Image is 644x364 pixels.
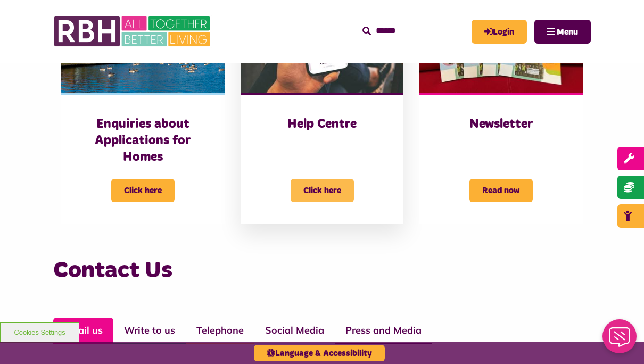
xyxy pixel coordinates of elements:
[111,179,175,202] span: Click here
[362,20,461,43] input: Search
[596,316,644,364] iframe: Netcall Web Assistant for live chat
[254,345,385,361] button: Language & Accessibility
[262,116,383,133] h3: Help Centre
[534,20,591,44] button: Navigation
[113,318,186,344] a: Write to us
[53,318,113,344] a: Email us
[472,20,527,44] a: MyRBH
[291,179,354,202] span: Click here
[254,318,335,344] a: Social Media
[441,116,562,133] h3: Newsletter
[186,318,254,344] a: Telephone
[82,116,203,166] h3: Enquiries about Applications for Homes
[53,11,213,52] img: RBH
[557,28,578,36] span: Menu
[335,318,432,344] a: Press and Media
[469,179,533,202] span: Read now
[53,255,591,286] h3: Contact Us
